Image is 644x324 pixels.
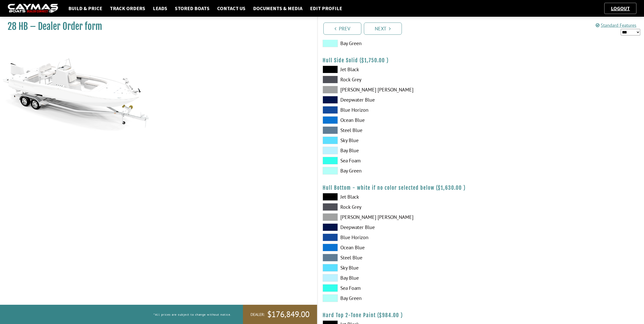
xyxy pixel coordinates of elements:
label: Jet Black [323,66,476,73]
label: Sky Blue [323,137,476,144]
label: Ocean Blue [323,116,476,124]
label: Blue Horizon [323,106,476,114]
img: caymas-dealer-connect-2ed40d3bc7270c1d8d7ffb4b79bf05adc795679939227970def78ec6f6c03838.gif [8,4,58,13]
h4: Hull Side Solid ( ) [323,57,639,64]
span: $1,750.00 [361,57,385,64]
span: $984.00 [379,312,399,318]
span: $176,849.00 [267,309,309,320]
a: Stored Boats [172,5,212,12]
label: [PERSON_NAME] [PERSON_NAME] [323,213,476,221]
label: Sea Foam [323,157,476,164]
a: Build & Price [66,5,105,12]
label: Rock Grey [323,76,476,83]
label: Deepwater Blue [323,223,476,231]
label: Bay Green [323,40,476,47]
label: Ocean Blue [323,244,476,251]
label: Deepwater Blue [323,96,476,104]
label: Jet Black [323,193,476,201]
a: Edit Profile [307,5,345,12]
a: Track Orders [107,5,148,12]
label: Bay Green [323,294,476,302]
a: Leads [150,5,170,12]
span: $1,630.00 [438,185,462,191]
label: Bay Green [323,167,476,175]
a: Dealer:$176,849.00 [243,305,317,324]
label: Bay Blue [323,274,476,282]
label: [PERSON_NAME] [PERSON_NAME] [323,86,476,93]
h1: 28 HB – Dealer Order form [8,21,304,32]
label: Bay Blue [323,147,476,154]
h4: Hull Bottom - white if no color selected below ( ) [323,185,639,191]
label: Rock Grey [323,203,476,211]
label: Sea Foam [323,284,476,292]
a: Prev [323,23,361,35]
label: Blue Horizon [323,234,476,241]
span: Dealer: [251,312,265,317]
p: *All prices are subject to change without notice. [154,310,232,319]
label: Steel Blue [323,126,476,134]
a: Contact Us [215,5,248,12]
a: Logout [608,5,632,11]
a: Standard Features [596,22,636,28]
a: Next [364,23,402,35]
label: Steel Blue [323,254,476,261]
a: Documents & Media [251,5,305,12]
label: Sky Blue [323,264,476,272]
h4: Hard Top 2-Tone Paint ( ) [323,312,639,318]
